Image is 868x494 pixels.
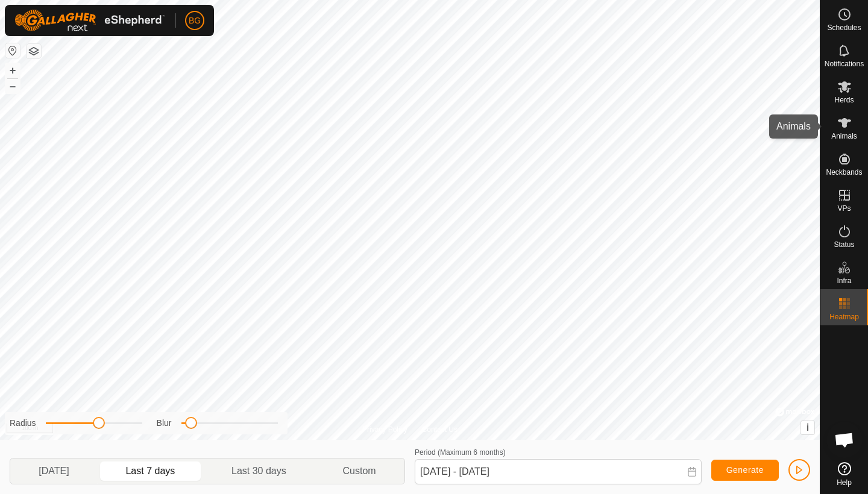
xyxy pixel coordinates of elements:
img: Gallagher Logo [14,10,165,31]
span: Generate [726,465,764,475]
span: Schedules [827,24,861,31]
a: Privacy Policy [362,424,407,435]
span: [DATE] [39,464,69,478]
span: Notifications [825,60,864,67]
button: + [5,63,20,78]
span: Heatmap [829,313,859,320]
button: Reset Map [5,43,20,58]
a: Help [820,457,868,491]
span: Last 7 days [125,464,175,478]
span: Neckbands [826,169,862,176]
label: Radius [10,417,36,430]
span: Herds [834,96,854,104]
button: Generate [711,460,779,481]
label: Blur [157,417,172,430]
button: i [801,421,814,434]
button: – [5,79,20,93]
label: Period (Maximum 6 months) [415,448,506,457]
a: Contact Us [422,424,458,435]
span: BG [189,14,201,27]
span: Help [837,479,852,486]
span: i [807,422,809,433]
span: VPs [837,205,851,212]
span: Infra [837,277,851,284]
span: Animals [831,133,857,140]
span: Custom [343,464,376,478]
div: Open chat [826,422,863,458]
button: Map Layers [27,44,41,58]
span: Status [834,241,854,248]
span: Last 30 days [231,464,286,478]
